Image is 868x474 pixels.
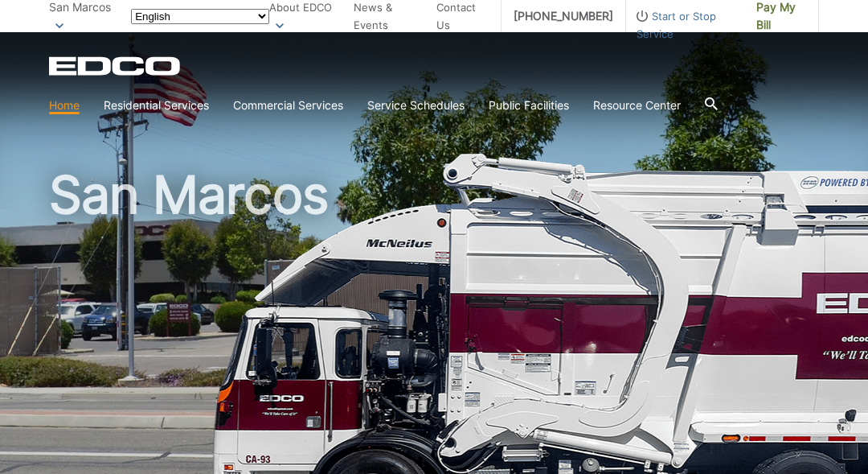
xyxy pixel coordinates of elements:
a: Service Schedules [367,97,465,114]
a: EDCD logo. Return to the homepage. [49,56,182,76]
a: Commercial Services [233,97,343,114]
a: Public Facilities [489,97,569,114]
a: Resource Center [593,97,681,114]
a: Home [49,97,80,114]
a: Residential Services [104,97,209,114]
select: Select a language [131,9,269,24]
